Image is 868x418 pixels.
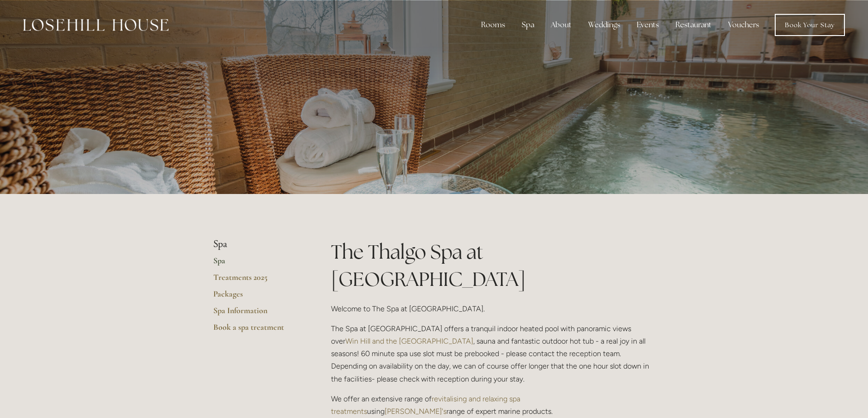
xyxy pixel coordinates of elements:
div: Rooms [474,16,512,34]
a: [PERSON_NAME]'s [385,407,446,416]
li: Spa [213,238,301,250]
a: Book Your Stay [775,14,845,36]
a: Treatments 2025 [213,272,301,289]
div: Spa [514,16,542,34]
a: Book a spa treatment [213,322,301,339]
a: Spa Information [213,305,301,322]
p: The Spa at [GEOGRAPHIC_DATA] offers a tranquil indoor heated pool with panoramic views over , sau... [331,322,655,385]
p: Welcome to The Spa at [GEOGRAPHIC_DATA]. [331,303,655,315]
div: Restaurant [668,16,719,34]
a: Packages [213,289,301,305]
a: Spa [213,255,301,272]
h1: The Thalgo Spa at [GEOGRAPHIC_DATA] [331,238,655,293]
div: Weddings [581,16,627,34]
a: Win Hill and the [GEOGRAPHIC_DATA] [345,337,473,345]
img: Losehill House [23,19,169,31]
a: Vouchers [721,16,766,34]
div: Events [629,16,666,34]
p: We offer an extensive range of using range of expert marine products. [331,393,655,418]
div: About [543,16,579,34]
